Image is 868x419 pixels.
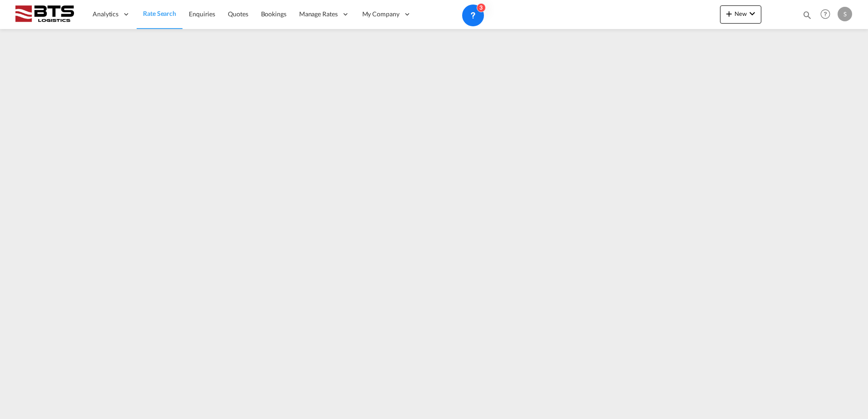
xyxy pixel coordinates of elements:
[362,10,399,19] span: My Company
[93,10,118,19] span: Analytics
[143,10,176,17] span: Rate Search
[818,6,833,22] span: Help
[724,8,735,19] md-icon: icon-plus 400-fg
[747,8,758,19] md-icon: icon-chevron-down
[838,7,852,21] div: S
[189,10,215,18] span: Enquiries
[818,6,838,23] div: Help
[802,10,812,24] div: icon-magnify
[299,10,338,19] span: Manage Rates
[228,10,248,18] span: Quotes
[261,10,286,18] span: Bookings
[724,10,758,17] span: New
[14,4,75,24] img: cdcc71d0be7811ed9adfbf939d2aa0e8.png
[802,10,812,20] md-icon: icon-magnify
[720,5,761,24] button: icon-plus 400-fgNewicon-chevron-down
